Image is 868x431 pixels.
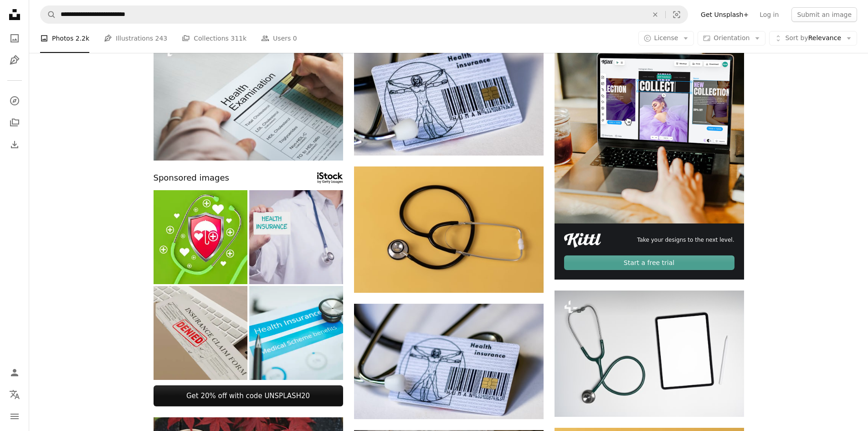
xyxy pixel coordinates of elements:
[754,7,784,22] a: Log in
[555,34,744,280] a: Take your designs to the next level.Start a free trial
[695,7,754,22] a: Get Unsplash+
[785,34,841,43] span: Relevance
[564,233,601,248] img: file-1711049718225-ad48364186d3image
[354,166,544,293] img: a pair of black headphones
[666,6,688,23] button: Visual search
[564,255,734,270] div: Start a free trial
[154,93,343,101] a: Medical Health Analysis Word Chart
[637,236,734,244] span: Take your designs to the next level.
[5,363,24,382] a: Log in / Sign up
[714,34,750,42] span: Orientation
[154,34,343,161] img: Medical Health Analysis Word Chart
[354,34,544,156] img: a card with a picture of a man on it next to a stethos
[5,51,24,69] a: Illustrations
[5,92,24,110] a: Explore
[41,6,56,23] button: Search Unsplash
[354,90,544,99] a: a card with a picture of a man on it next to a stethos
[5,5,24,26] a: Home — Unsplash
[555,291,744,417] img: Above view stethoscope and digital tablet on white background.
[5,114,24,132] a: Collections
[155,33,168,43] span: 243
[5,135,24,154] a: Download History
[785,34,808,42] span: Sort by
[40,5,688,24] form: Find visuals sitewide
[261,24,297,53] a: Users 0
[638,31,694,46] button: License
[698,31,765,46] button: Orientation
[231,33,247,43] span: 311k
[293,33,297,43] span: 0
[555,349,744,358] a: Above view stethoscope and digital tablet on white background.
[182,24,247,53] a: Collections 311k
[5,407,24,426] button: Menu
[154,385,343,406] a: Get 20% off with code UNSPLASH20
[104,24,167,53] a: Illustrations 243
[791,7,857,22] button: Submit an image
[555,34,744,223] img: file-1719664959749-d56c4ff96871image
[154,286,247,380] img: Denied health insurance application form on the table.
[645,6,665,23] button: Clear
[249,190,343,284] img: health insurance concept. doctor in medical clothing with stethoscope showing card for health ins...
[249,286,343,380] img: Shot of a health insurance document on a table in a hospital
[5,385,24,404] button: Language
[5,29,24,47] a: Photos
[154,171,229,185] span: Sponsored images
[769,31,857,46] button: Sort byRelevance
[354,225,544,234] a: a pair of black headphones
[654,34,678,42] span: License
[354,357,544,365] a: a card with a drawing of a person on it
[354,304,544,419] img: a card with a drawing of a person on it
[154,190,247,284] img: Health Insurance Shield: Medical Protection Concept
